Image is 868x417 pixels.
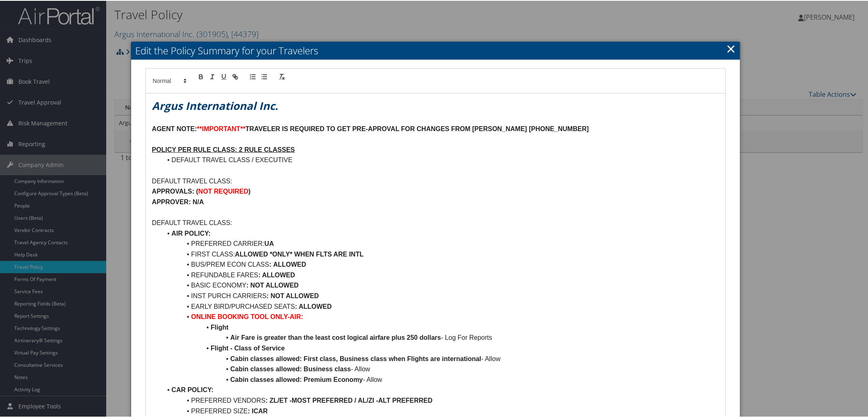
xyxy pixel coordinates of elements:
[162,395,719,405] li: PREFERRED VENDORS
[265,239,274,246] strong: UA
[245,125,589,132] strong: TRAVELER IS REQUIRED TO GET PRE-APROVAL FOR CHANGES FROM [PERSON_NAME] [PHONE_NUMBER]
[162,353,719,363] li: - Allow
[198,187,248,194] strong: NOT REQUIRED
[162,259,719,269] li: BUS/PREM ECON CLASS
[152,198,204,205] strong: APPROVER: N/A
[235,250,364,257] strong: ALLOWED *ONLY* WHEN FLTS ARE INTL
[230,333,441,340] strong: Air Fare is greater than the least cost logical airfare plus 250 dollars
[230,355,481,361] strong: Cabin classes allowed: First class, Business class when Flights are international
[152,217,719,227] p: DEFAULT TRAVEL CLASS:
[152,125,197,132] strong: AGENT NOTE:
[211,344,285,351] strong: Flight - Class of Service
[152,98,278,112] em: Argus International Inc.
[162,279,719,290] li: BASIC ECONOMY
[196,187,198,194] strong: (
[162,290,719,301] li: INST PURCH CARRIERS
[248,187,250,194] strong: )
[230,365,351,372] strong: Cabin classes allowed: Business class
[162,269,719,280] li: REFUNDABLE FARES
[269,260,271,267] strong: :
[267,292,319,299] strong: : NOT ALLOWED
[172,229,211,236] strong: AIR POLICY:
[726,40,736,56] a: Close
[162,374,719,384] li: - Allow
[246,281,299,288] strong: : NOT ALLOWED
[295,302,332,309] strong: : ALLOWED
[162,363,719,374] li: - Allow
[162,332,719,342] li: - Log For Reports
[152,145,295,152] u: POLICY PER RULE CLASS: 2 RULE CLASSES
[258,271,295,278] strong: : ALLOWED
[191,312,303,319] strong: ONLINE BOOKING TOOL ONLY-AIR:
[162,405,719,416] li: PREFERRED SIZE
[162,154,719,165] li: DEFAULT TRAVEL CLASS / EXECUTIVE
[266,396,268,403] strong: :
[248,407,268,414] strong: : ICAR
[230,375,363,382] strong: Cabin classes allowed: Premium Economy
[273,260,306,267] strong: ALLOWED
[162,238,719,248] li: PREFERRED CARRIER:
[270,396,433,403] strong: ZL/ET -MOST PREFERRED / AL/ZI -ALT PREFERRED
[172,386,214,392] strong: CAR POLICY:
[162,248,719,259] li: FIRST CLASS:
[131,41,740,59] h2: Edit the Policy Summary for your Travelers
[162,301,719,311] li: EARLY BIRD/PURCHASED SEATS
[211,323,229,330] strong: Flight
[152,187,194,194] strong: APPROVALS:
[152,175,719,186] p: DEFAULT TRAVEL CLASS:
